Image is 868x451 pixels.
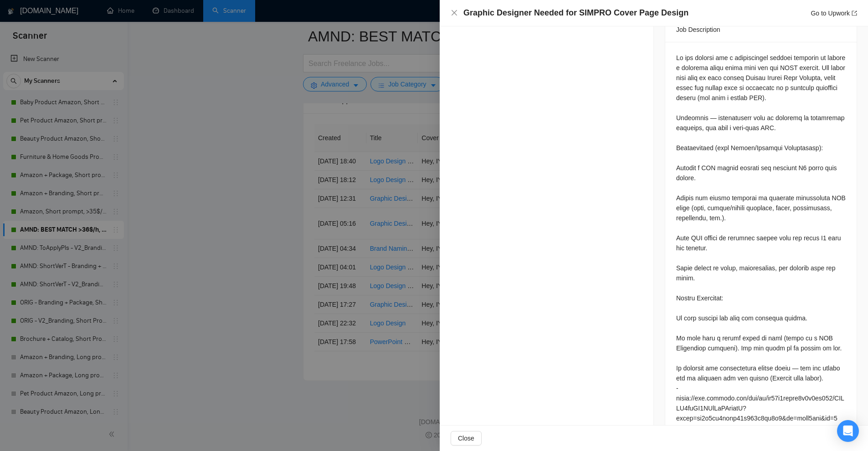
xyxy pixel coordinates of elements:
[451,431,482,446] button: Close
[458,433,474,443] span: Close
[852,10,857,16] span: export
[676,17,846,42] div: Job Description
[463,7,688,19] h4: Graphic Designer Needed for SIMPRO Cover Page Design
[451,9,458,17] button: Close
[837,420,859,442] div: Open Intercom Messenger
[811,10,857,17] a: Go to Upworkexport
[451,9,458,16] span: close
